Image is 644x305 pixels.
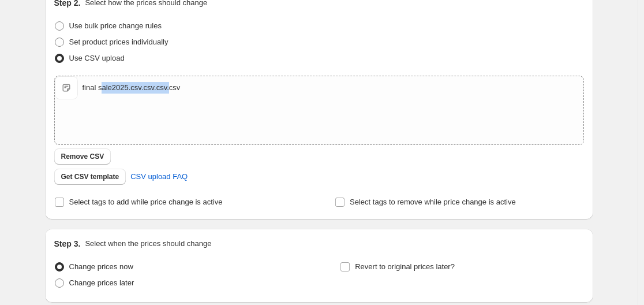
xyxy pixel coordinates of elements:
button: Get CSV template [54,169,126,185]
a: CSV upload FAQ [123,168,194,186]
p: Select when the prices should change [85,238,211,250]
span: Change prices now [69,262,133,271]
span: Change prices later [69,278,134,287]
span: CSV upload FAQ [130,171,188,183]
span: Revert to original prices later? [355,262,455,271]
span: Get CSV template [61,172,119,181]
span: Select tags to remove while price change is active [350,198,516,206]
span: Set product prices individually [69,38,169,46]
div: final sale2025.csv.csv.csv.csv [83,82,181,94]
span: Select tags to add while price change is active [69,198,223,206]
span: Use bulk price change rules [69,21,162,30]
button: Remove CSV [54,148,111,165]
span: Use CSV upload [69,54,125,62]
span: Remove CSV [61,152,104,161]
h2: Step 3. [54,238,81,250]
